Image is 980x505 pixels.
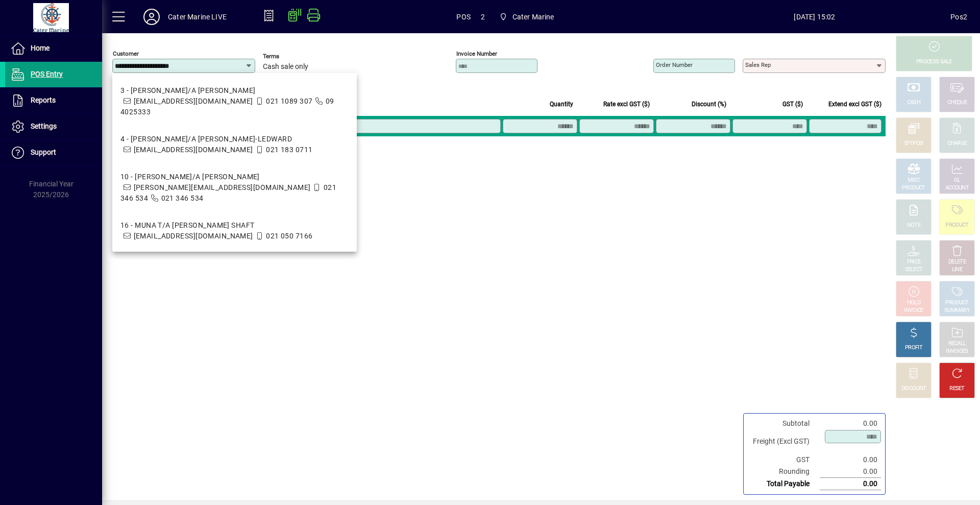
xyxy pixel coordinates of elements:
div: CHEQUE [947,99,967,107]
mat-label: Customer [113,50,139,57]
div: GL [954,177,961,184]
div: CASH [907,99,920,107]
div: LINE [952,266,962,274]
span: 021 050 7166 [266,232,312,240]
div: 3 - [PERSON_NAME]/A [PERSON_NAME] [120,85,349,96]
td: Total Payable [748,478,820,490]
div: 4 - [PERSON_NAME]/A [PERSON_NAME]-LEDWARD [120,134,313,145]
span: [EMAIL_ADDRESS][DOMAIN_NAME] [134,97,253,105]
div: PRODUCT [902,184,925,192]
div: DELETE [948,258,966,266]
div: INVOICE [904,307,923,315]
span: Cash sale only [263,63,308,71]
span: [DATE] 15:02 [679,9,951,25]
div: RECALL [948,340,966,348]
div: NOTE [907,222,920,229]
td: 0.00 [820,454,881,466]
span: Settings [31,122,57,130]
div: PRICE [907,258,921,266]
span: Cater Marine [512,9,554,25]
span: 2 [481,9,485,25]
mat-label: Invoice number [456,50,497,57]
td: 0.00 [820,466,881,478]
a: Support [5,140,102,165]
td: GST [748,454,820,466]
span: POS Entry [31,70,63,78]
span: POS [456,9,471,25]
div: DISCOUNT [901,385,926,393]
td: 0.00 [820,418,881,429]
td: Rounding [748,466,820,478]
span: Reports [31,96,56,104]
span: Extend excl GST ($) [828,99,881,110]
div: ACCOUNT [945,184,969,192]
div: PROFIT [905,344,922,352]
a: Home [5,36,102,61]
div: INVOICES [946,348,968,355]
div: EFTPOS [904,140,923,148]
div: PRODUCT [945,299,968,307]
td: Subtotal [748,418,820,429]
div: HOLD [907,299,920,307]
div: Pos2 [950,9,967,25]
mat-option: 3 - SARRIE T/A ANTJE MULLER [112,77,357,126]
button: Profile [135,8,168,26]
span: 021 1089 307 [266,97,312,105]
span: [PERSON_NAME][EMAIL_ADDRESS][DOMAIN_NAME] [134,183,311,191]
mat-option: 10 - ILANDA T/A Mike Pratt [112,163,357,212]
td: Freight (Excl GST) [748,429,820,454]
span: 021 183 0711 [266,146,312,154]
a: Reports [5,88,102,113]
span: Discount (%) [692,99,726,110]
span: 021 346 534 [161,194,204,202]
div: 10 - [PERSON_NAME]/A [PERSON_NAME] [120,172,349,182]
td: 0.00 [820,478,881,490]
span: [EMAIL_ADDRESS][DOMAIN_NAME] [134,232,253,240]
div: SELECT [905,266,923,274]
div: 16 - MUNA T/A [PERSON_NAME] SHAFT [120,220,313,231]
div: SUMMARY [944,307,970,315]
mat-option: 51 - Flashgirl T/A Warwick Tompkins [112,250,357,287]
span: Rate excl GST ($) [603,99,650,110]
div: CHARGE [947,140,967,148]
mat-label: Sales rep [745,61,771,68]
mat-option: 4 - Amadis T/A LILY KOZMIAN-LEDWARD [112,126,357,163]
div: PROCESS SALE [916,58,952,66]
span: GST ($) [782,99,803,110]
span: Home [31,44,50,52]
mat-option: 16 - MUNA T/A MALCOM SHAFT [112,212,357,250]
a: Settings [5,114,102,139]
span: Quantity [550,99,573,110]
span: Terms [263,53,324,60]
span: [EMAIL_ADDRESS][DOMAIN_NAME] [134,146,253,154]
span: Support [31,148,56,156]
span: Cater Marine [495,8,558,26]
mat-label: Order number [656,61,693,68]
div: PRODUCT [945,222,968,229]
div: MISC [908,177,920,184]
div: RESET [949,385,965,393]
div: Cater Marine LIVE [168,9,227,25]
